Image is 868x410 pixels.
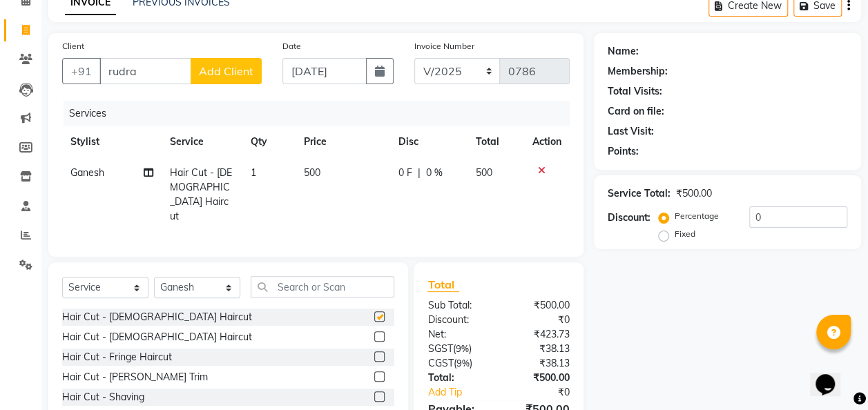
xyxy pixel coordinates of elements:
div: ₹38.13 [499,356,580,371]
span: Hair Cut - [DEMOGRAPHIC_DATA] Haircut [170,166,232,222]
div: Services [64,101,580,126]
span: SGST [427,342,452,355]
span: Total [427,277,459,292]
div: Card on file: [608,104,664,119]
div: Name: [608,44,639,59]
span: 9% [456,358,469,369]
span: 0 F [398,166,412,180]
div: ₹0 [512,385,580,400]
div: Hair Cut - [PERSON_NAME] Trim [62,370,208,384]
button: Add Client [191,58,262,84]
th: Qty [242,126,295,157]
label: Fixed [675,228,695,240]
span: Add Client [199,64,253,78]
div: ( ) [417,356,499,371]
div: ₹0 [499,313,580,327]
div: Points: [608,144,639,159]
span: 1 [250,166,255,179]
div: Hair Cut - [DEMOGRAPHIC_DATA] Haircut [62,310,252,324]
div: ₹500.00 [676,186,712,201]
th: Disc [390,126,467,157]
div: Sub Total: [417,298,499,313]
div: Service Total: [608,186,671,201]
th: Stylist [62,126,162,157]
span: 9% [455,343,468,354]
a: Add Tip [417,385,512,400]
div: Last Visit: [608,124,654,139]
iframe: chat widget [810,355,854,396]
label: Invoice Number [414,40,474,52]
span: | [418,166,421,180]
div: ₹500.00 [499,298,580,313]
span: Ganesh [70,166,104,179]
th: Action [524,126,570,157]
div: Discount: [608,211,650,225]
span: 0 % [426,166,443,180]
th: Price [296,126,390,157]
button: +91 [62,58,101,84]
div: Discount: [417,313,499,327]
div: ₹423.73 [499,327,580,342]
div: Net: [417,327,499,342]
span: CGST [427,357,453,369]
div: Total Visits: [608,84,662,99]
div: Hair Cut - Shaving [62,390,144,404]
th: Service [162,126,242,157]
div: ₹500.00 [499,371,580,385]
span: 500 [304,166,320,179]
div: ( ) [417,342,499,356]
label: Date [282,40,301,52]
input: Search or Scan [251,276,394,297]
div: Membership: [608,64,668,79]
label: Percentage [675,210,719,222]
th: Total [467,126,524,157]
div: ₹38.13 [499,342,580,356]
label: Client [62,40,84,52]
div: Hair Cut - [DEMOGRAPHIC_DATA] Haircut [62,330,252,344]
div: Hair Cut - Fringe Haircut [62,350,172,364]
div: Total: [417,371,499,385]
span: 500 [476,166,492,179]
input: Search by Name/Mobile/Email/Code [99,58,191,84]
